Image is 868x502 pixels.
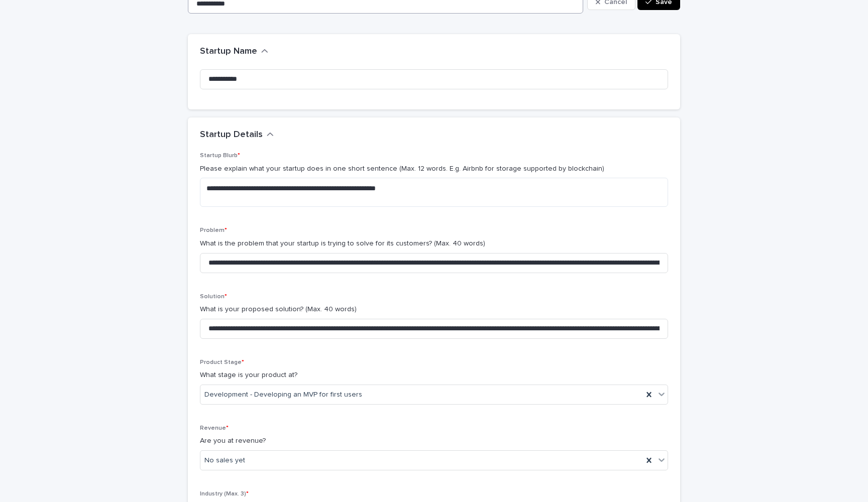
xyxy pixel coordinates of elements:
span: Product Stage [200,359,244,365]
span: Revenue [200,425,229,431]
span: Development - Developing an MVP for first users [204,390,362,400]
h2: Startup Details [200,130,263,141]
span: No sales yet [204,455,245,466]
span: Problem [200,227,227,233]
p: What is your proposed solution? (Max. 40 words) [200,304,668,315]
p: Are you at revenue? [200,436,668,446]
p: What is the problem that your startup is trying to solve for its customers? (Max. 40 words) [200,238,668,249]
span: Startup Blurb [200,153,240,159]
span: Solution [200,294,227,300]
button: Startup Name [200,46,268,57]
p: Please explain what your startup does in one short sentence (Max. 12 words. E.g. Airbnb for stora... [200,164,668,174]
span: Industry (Max. 3) [200,491,249,497]
h2: Startup Name [200,46,257,57]
button: Startup Details [200,130,274,141]
p: What stage is your product at? [200,370,668,381]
